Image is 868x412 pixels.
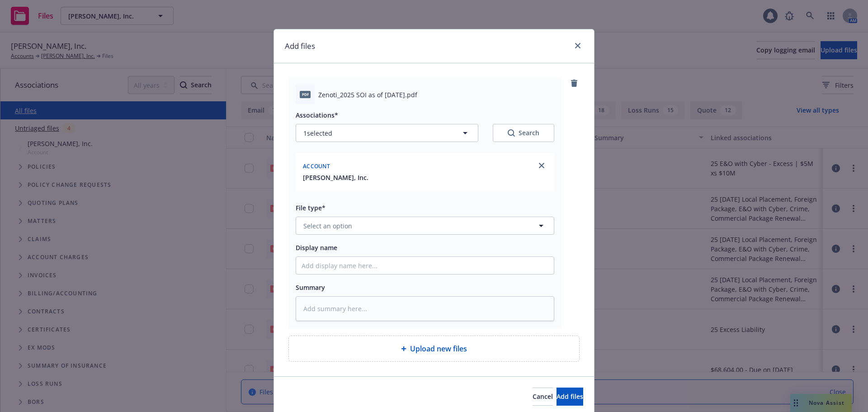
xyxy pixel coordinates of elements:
[296,217,554,235] button: Select an option
[303,173,368,182] button: [PERSON_NAME], Inc.
[288,336,580,362] div: Upload new files
[285,40,315,52] h1: Add files
[318,90,417,99] span: Zenoti_2025 SOI as of [DATE].pdf
[493,124,554,142] button: SearchSearch
[533,392,553,401] span: Cancel
[572,40,583,51] a: close
[557,392,583,401] span: Add files
[296,204,325,212] span: File type*
[410,343,467,354] span: Upload new files
[296,111,338,119] span: Associations*
[508,129,515,137] svg: Search
[296,243,337,252] span: Display name
[557,388,583,406] button: Add files
[303,221,352,231] span: Select an option
[300,91,311,98] span: pdf
[303,128,332,138] span: 1 selected
[508,128,539,137] div: Search
[536,160,547,171] a: close
[296,283,325,292] span: Summary
[296,257,554,274] input: Add display name here...
[303,162,330,170] span: Account
[296,124,478,142] button: 1selected
[569,78,580,89] a: remove
[533,388,553,406] button: Cancel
